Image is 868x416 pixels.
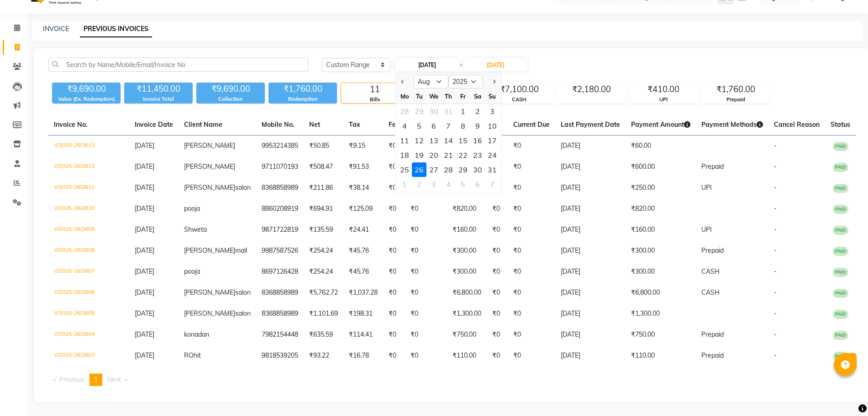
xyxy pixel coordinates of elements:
input: Search by Name/Mobile/Email/Invoice No [48,57,308,72]
td: ₹0 [487,345,508,366]
span: Mobile No. [262,120,295,129]
td: ₹0 [383,345,405,366]
div: 3 [426,177,441,192]
span: PAID [833,184,848,193]
span: ROhit [184,351,201,359]
td: [DATE] [555,261,626,282]
td: ₹110.00 [626,345,696,366]
td: ₹0 [508,198,555,219]
span: PAID [833,247,848,256]
span: Cancel Reason [774,120,820,129]
td: ₹0 [383,282,405,303]
div: Tu [412,89,426,104]
span: [DATE] [135,162,154,171]
div: Su [485,89,500,104]
td: ₹160.00 [447,219,487,240]
span: CASH [701,288,720,296]
div: Friday, August 22, 2025 [456,148,470,162]
span: Fee [389,120,400,129]
span: - [774,183,777,192]
div: Saturday, August 2, 2025 [470,104,485,119]
span: [DATE] [135,246,154,255]
span: [DATE] [135,225,154,234]
div: We [426,89,441,104]
span: mall [235,246,247,255]
div: 29 [456,162,470,177]
td: ₹50.85 [304,135,343,157]
td: [DATE] [555,303,626,324]
span: PAID [833,142,848,151]
span: [DATE] [135,351,154,359]
td: ₹0 [405,219,447,240]
td: ₹198.31 [343,303,383,324]
td: V/2025-26/2607 [48,261,129,282]
div: Thursday, August 7, 2025 [441,119,456,133]
div: 25 [397,162,412,177]
td: ₹160.00 [626,219,696,240]
div: Saturday, August 23, 2025 [470,148,485,162]
div: Tuesday, August 19, 2025 [412,148,426,162]
div: 7 [441,119,456,133]
td: ₹93.22 [304,345,343,366]
div: Invoice Total [124,95,193,103]
span: - [774,246,777,255]
span: salon [235,309,251,317]
span: - [460,60,463,70]
span: Prepaid [701,246,724,255]
span: - [774,204,777,213]
span: Client Name [184,120,222,129]
div: 21 [441,148,456,162]
span: PAID [833,352,848,361]
td: ₹0 [508,345,555,366]
span: - [774,351,777,359]
td: V/2025-26/2603 [48,345,129,366]
td: ₹5,762.72 [304,282,343,303]
td: ₹0 [487,303,508,324]
td: [DATE] [555,135,626,157]
div: Thursday, August 28, 2025 [441,162,456,177]
td: ₹0 [383,261,405,282]
td: 9818539205 [256,345,304,366]
td: V/2025-26/2606 [48,282,129,303]
div: Tuesday, July 29, 2025 [412,104,426,119]
div: Collection [196,95,265,103]
div: 5 [456,177,470,192]
div: 22 [456,148,470,162]
div: 6 [426,119,441,133]
td: ₹820.00 [447,198,487,219]
div: 13 [426,133,441,148]
span: - [774,162,777,171]
div: Friday, August 1, 2025 [456,104,470,119]
div: 28 [441,162,456,177]
td: 9871722819 [256,219,304,240]
td: [DATE] [555,240,626,261]
span: PAID [833,205,848,214]
div: Mo [397,89,412,104]
span: [PERSON_NAME] [184,288,235,296]
div: Friday, August 29, 2025 [456,162,470,177]
td: ₹0 [405,303,447,324]
td: V/2025-26/2610 [48,198,129,219]
nav: Pagination [48,374,856,386]
td: ₹254.24 [304,240,343,261]
td: ₹135.59 [304,219,343,240]
span: [DATE] [135,183,154,192]
span: UPI [701,225,712,234]
div: 5 [412,119,426,133]
div: 24 [485,148,500,162]
span: [PERSON_NAME] [184,183,235,192]
td: ₹0 [405,324,447,345]
div: 6 [470,177,485,192]
div: 14 [441,133,456,148]
div: Tuesday, August 5, 2025 [412,119,426,133]
div: Wednesday, September 3, 2025 [426,177,441,192]
td: V/2025-26/2613 [48,135,129,157]
div: Th [441,89,456,104]
div: 26 [412,162,426,177]
div: 1 [456,104,470,119]
span: Current Due [513,120,550,129]
td: ₹0 [508,156,555,177]
div: 18 [397,148,412,162]
div: Tuesday, September 2, 2025 [412,177,426,192]
span: - [774,330,777,338]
